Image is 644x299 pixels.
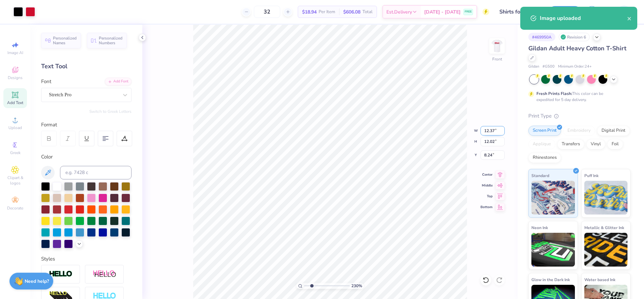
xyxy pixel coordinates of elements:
[543,64,555,70] span: # G500
[480,172,493,177] span: Center
[465,9,472,14] span: FREE
[607,139,623,149] div: Foil
[424,8,461,16] span: [DATE] - [DATE]
[343,8,360,16] span: $606.08
[490,39,504,53] img: Front
[3,175,27,186] span: Clipart & logos
[531,181,575,215] img: Standard
[362,8,373,16] span: Total
[10,150,21,155] span: Greek
[528,44,626,52] span: Gildan Adult Heavy Cotton T-Shirt
[494,5,544,19] input: Untitled Design
[480,183,493,188] span: Middle
[536,91,619,103] div: This color can be expedited for 5 day delivery.
[584,181,628,215] img: Puff Ink
[528,112,631,120] div: Print Type
[584,172,598,179] span: Puff Ink
[480,205,493,209] span: Bottom
[41,78,51,85] label: Font
[7,50,23,55] span: Image AI
[531,172,549,179] span: Standard
[531,224,548,231] span: Neon Ink
[93,270,116,278] img: Shadow
[49,270,72,278] img: Stroke
[563,126,595,136] div: Embroidery
[41,121,132,129] div: Format
[528,153,561,163] div: Rhinestones
[319,8,335,16] span: Per Item
[25,278,49,284] strong: Need help?
[60,166,131,179] input: e.g. 7428 c
[584,276,615,283] span: Water based Ink
[254,6,280,18] input: – –
[586,139,605,149] div: Vinyl
[302,8,317,16] span: $18.94
[627,14,632,22] button: close
[557,139,584,149] div: Transfers
[53,36,77,45] span: Personalized Names
[7,205,23,211] span: Decorate
[540,14,627,22] div: Image uploaded
[528,126,561,136] div: Screen Print
[7,100,23,105] span: Add Text
[105,78,131,85] div: Add Font
[41,255,131,263] div: Styles
[528,33,555,41] div: # 469950A
[41,153,131,161] div: Color
[8,125,22,130] span: Upload
[531,233,575,267] img: Neon Ink
[531,276,570,283] span: Glow in the Dark Ink
[584,233,628,267] img: Metallic & Glitter Ink
[558,64,592,70] span: Minimum Order: 24 +
[99,36,123,45] span: Personalized Numbers
[536,91,572,96] strong: Fresh Prints Flash:
[528,64,539,70] span: Gildan
[89,109,131,114] button: Switch to Greek Letters
[351,283,362,289] span: 230 %
[528,139,555,149] div: Applique
[41,62,131,71] div: Text Tool
[584,224,624,231] span: Metallic & Glitter Ink
[480,194,493,199] span: Top
[559,33,590,41] div: Revision 6
[386,8,412,16] span: Est. Delivery
[492,56,502,62] div: Front
[597,126,630,136] div: Digital Print
[8,75,23,80] span: Designs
